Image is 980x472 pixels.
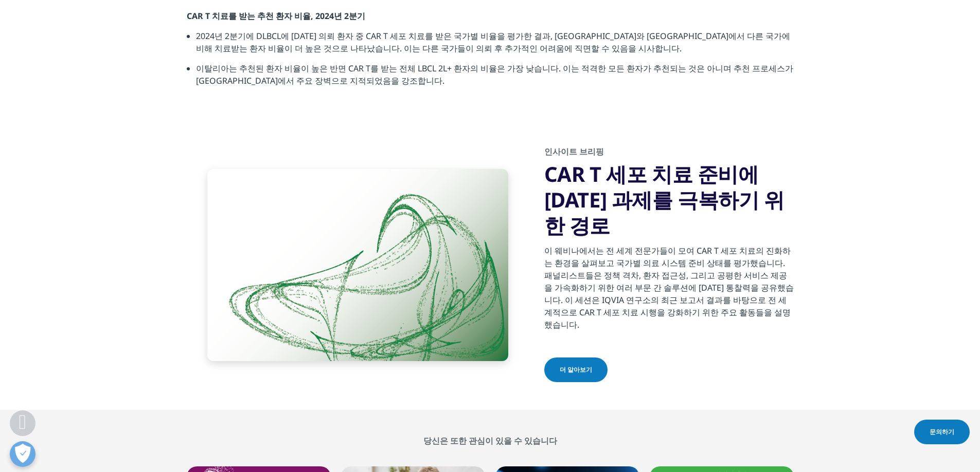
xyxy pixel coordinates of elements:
font: 이탈리아는 추천된 환자 비율이 높은 반면 CAR T를 받는 전체 LBCL 2L+ 환자의 비율은 가장 낮습니다. 이는 적격한 모든 환자가 추천되는 것은 아니며 추천 프로세스가 ... [196,63,793,86]
a: 문의하기 [914,420,970,444]
font: CAR T 세포 치료 준비에 [DATE] 과제를 극복하기 위한 경로 [544,160,785,239]
font: 2024년 2분기에 DLBCL에 [DATE] 의뢰 환자 중 CAR T 세포 치료를 받은 국가별 비율을 평가한 결과, [GEOGRAPHIC_DATA]와 [GEOGRAPHIC_D... [196,30,790,54]
font: 이 웨비나에서는 전 세계 전문가들이 모여 CAR T 세포 치료의 진화하는 환경을 살펴보고 국가별 의료 시스템 준비 상태를 평가했습니다. 패널리스트들은 정책 격차, 환자 접근성... [544,245,794,330]
font: 당신은 또한 관심이 있을 수 있습니다 [423,435,557,446]
a: 더 알아보기 [544,357,608,382]
font: CAR T 치료를 받는 추천 환자 비율, 2024년 2분기 [187,10,365,22]
font: 문의하기 [930,427,954,436]
button: 공개형 기본 설정 [10,441,35,467]
font: 인사이트 브리핑 [544,146,604,157]
font: 더 알아보기 [560,365,592,374]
